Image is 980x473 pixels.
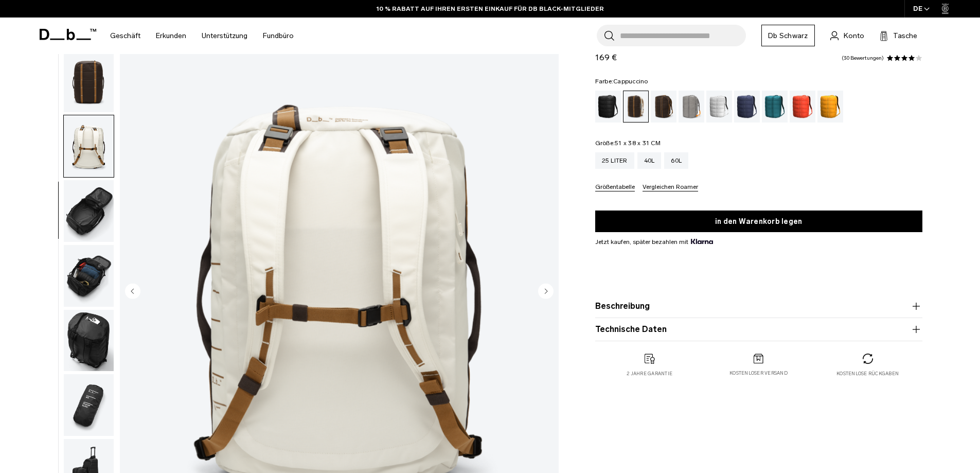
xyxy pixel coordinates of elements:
font: Db Schwarz [768,31,808,40]
font: Größe: [595,139,615,147]
font: Farbe: [595,78,614,85]
font: Tasche [893,31,917,40]
a: Konto [830,29,864,42]
img: {"height" => 20, "alt" => "Klarna"} [691,239,713,244]
a: Db Schwarz [761,25,815,46]
font: Erkunden [156,31,186,40]
font: Kostenloser Versand [729,370,788,376]
a: Falu Red [790,91,815,122]
img: Roamer Duffel 60L Cappuccino [64,180,114,242]
font: Unterstützung [202,31,247,40]
button: Roamer Duffel 60L Cappuccino [63,374,114,436]
img: Roamer Duffel 60L Cappuccino [64,310,114,372]
a: 30 Bewertungen [842,56,884,61]
font: 169 € [595,52,617,62]
font: 51 x 38 x 31 CM [615,139,661,147]
font: 2 Jahre Garantie [627,371,672,376]
a: 40L [637,152,662,169]
font: in den Warenkorb legen [715,217,803,226]
button: Beschreibung [595,300,922,312]
a: Parhelion Orange [817,91,843,122]
a: 25 Liter [595,152,634,169]
button: Roamer Duffel 60L Cappuccino [63,50,114,113]
a: Fundbüro [263,17,294,54]
button: in den Warenkorb legen [595,211,922,232]
a: Cappuccino [623,91,649,122]
a: Mitternachtsblaugrün [762,91,788,122]
img: Roamer Duffel 60L Cappuccino [64,374,114,436]
a: 10 % RABATT AUF IHREN ERSTEN EINKAUF FÜR DB BLACK-MITGLIEDER [377,4,604,13]
font: 10 % RABATT AUF IHREN ERSTEN EINKAUF FÜR DB BLACK-MITGLIEDER [377,5,604,12]
font: Kostenlose Rückgaben [836,371,899,376]
font: Beschreibung [595,301,650,311]
button: Vergleichen Roamer [643,184,698,191]
font: Vergleichen Roamer [643,183,698,190]
font: Technische Daten [595,324,667,334]
a: Geschäft [110,17,140,54]
button: Roamer Duffel 60L Cappuccino [63,180,114,242]
button: Nächste Folie [538,283,554,301]
a: Weiß aus [706,91,732,122]
a: Erkunden [156,17,186,54]
nav: Hauptnavigation [102,17,301,54]
a: Sandgrau [679,91,704,122]
a: Unterstützung [202,17,247,54]
button: Roamer Duffel 60L Cappuccino [63,244,114,307]
font: Jetzt kaufen, später bezahlen mit [595,238,688,246]
font: Cappuccino [613,78,648,85]
button: Vorherige Folie [125,283,140,301]
img: Roamer Duffel 60L Cappuccino [64,115,114,177]
font: Geschäft [110,31,140,40]
font: Größentabelle [595,183,635,190]
img: Roamer Duffel 60L Cappuccino [64,245,114,307]
font: 30 Bewertungen [844,55,882,61]
button: Tasche [880,29,917,42]
button: Technische Daten [595,323,922,336]
a: 60L [664,152,688,169]
a: Espresso [651,91,676,122]
img: Roamer Duffel 60L Cappuccino [64,51,114,113]
button: Roamer Duffel 60L Cappuccino [63,309,114,372]
button: Größentabelle [595,184,635,191]
button: Roamer Duffel 60L Cappuccino [63,115,114,178]
a: Black Out [595,91,621,122]
font: Konto [844,31,864,40]
font: Fundbüro [263,31,294,40]
font: DE [913,5,922,12]
a: Blaue Stunde [734,91,760,122]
